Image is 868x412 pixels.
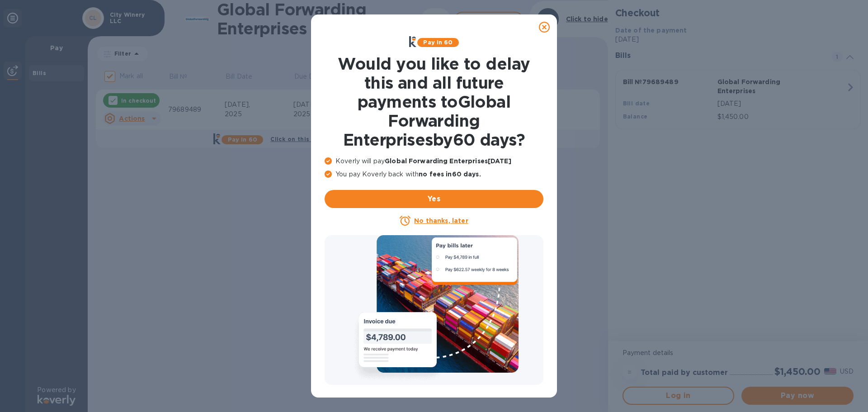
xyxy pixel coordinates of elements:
h1: Would you like to delay this and all future payments to Global Forwarding Enterprises by 60 days ? [325,54,543,149]
b: Pay in 60 [423,39,453,46]
p: Koverly will pay [325,156,543,166]
b: no fees in 60 days . [419,170,481,178]
button: Yes [325,190,543,208]
u: No thanks, later [414,217,468,224]
b: Global Forwarding Enterprises [DATE] [385,157,511,165]
span: Yes [332,194,536,204]
p: You pay Koverly back with [325,170,543,179]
